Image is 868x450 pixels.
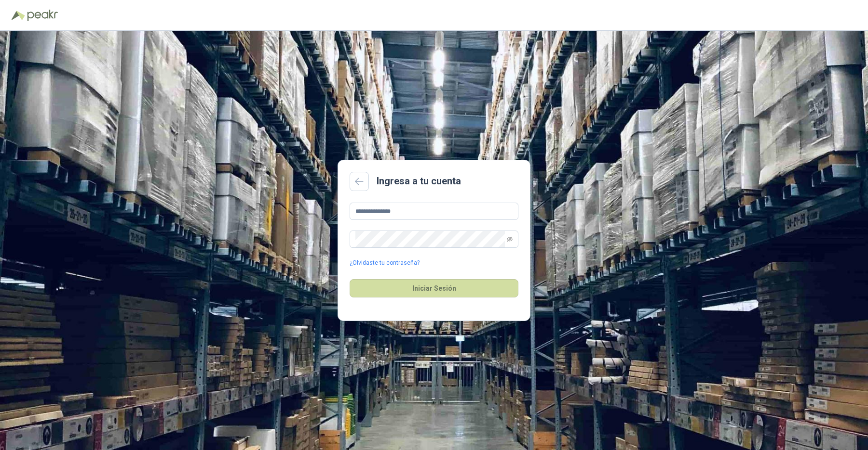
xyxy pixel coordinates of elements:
button: Iniciar Sesión [350,279,518,297]
span: eye-invisible [507,236,513,242]
a: ¿Olvidaste tu contraseña? [350,258,420,268]
h2: Ingresa a tu cuenta [377,174,461,189]
img: Peakr [27,10,58,21]
img: Logo [12,11,25,20]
